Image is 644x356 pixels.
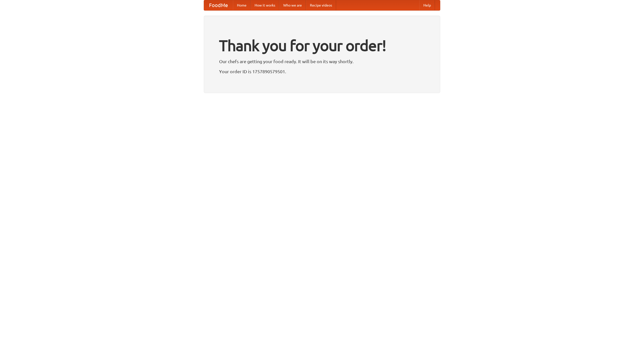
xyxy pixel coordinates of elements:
a: FoodMe [204,0,233,10]
h1: Thank you for your order! [219,33,425,58]
a: Recipe videos [306,0,336,10]
a: Home [233,0,251,10]
a: Help [419,0,435,10]
a: Who we are [279,0,306,10]
p: Our chefs are getting your food ready. It will be on its way shortly. [219,58,425,65]
a: How it works [251,0,279,10]
p: Your order ID is 1757890579501. [219,68,425,75]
